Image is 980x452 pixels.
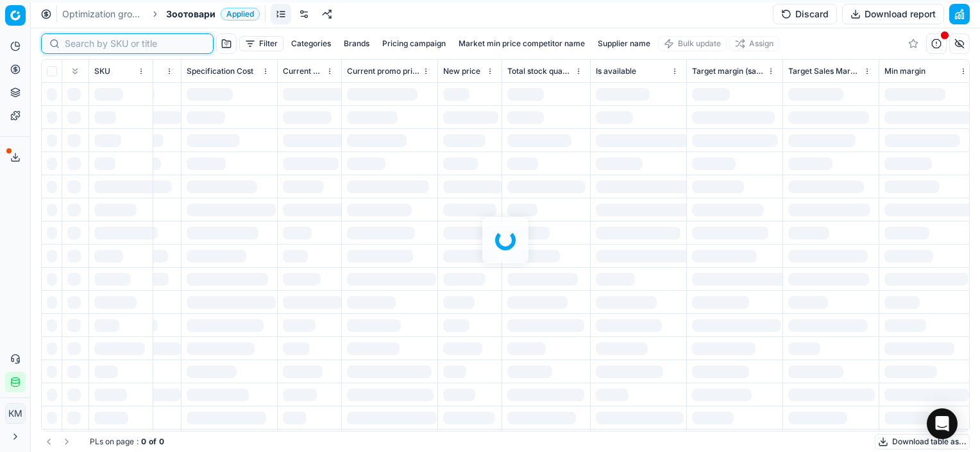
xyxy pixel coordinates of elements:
nav: breadcrumb [62,8,260,21]
div: Open Intercom Messenger [927,408,958,439]
a: Optimization groups [62,8,144,21]
span: КM [6,404,25,423]
button: Download report [842,4,944,24]
span: ЗоотовариApplied [166,8,260,21]
span: Applied [221,8,260,21]
button: Discard [773,4,837,24]
span: Зоотовари [166,8,215,21]
button: КM [5,403,26,424]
